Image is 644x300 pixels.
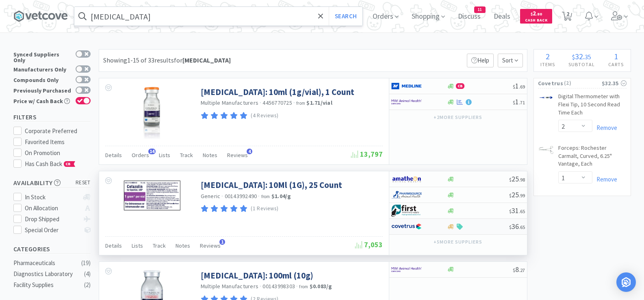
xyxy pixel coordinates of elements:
a: Multiple Manufacturers [201,99,259,106]
a: Forceps: Rochester Carmalt, Curved, 6.25" Vantage, Each [558,144,627,171]
span: from [299,284,308,289]
span: 8 [513,265,525,274]
img: fdeb4549a6544a6ea4d2acb0681af8e6_797959.png [111,179,193,211]
span: $ [513,99,515,106]
span: 1 [513,81,525,91]
span: 00143998303 [262,283,295,290]
span: Has Cash Back [25,160,76,168]
a: $2.80Cash Back [520,5,552,27]
div: Drop Shipped [25,214,79,224]
span: Track [153,242,166,249]
span: · [293,99,295,106]
span: 1 [614,51,618,61]
span: $ [509,224,512,230]
div: ( 19 ) [81,258,91,268]
span: $ [513,84,515,90]
a: Remove [592,124,617,132]
div: On Allocation [25,203,79,213]
div: Open Intercom Messenger [616,272,636,292]
span: 32 [575,51,583,61]
span: . 69 [519,84,525,90]
span: · [258,192,260,200]
img: 61b12195cb504406ae4c9244e6f3c7f0_26254.png [538,146,554,154]
div: Compounds Only [13,76,72,83]
span: . 65 [519,208,525,214]
strong: $0.083 / g [310,283,332,290]
span: 25 [509,190,525,199]
span: $ [509,192,512,199]
span: Details [105,242,122,249]
div: Previously Purchased [13,86,72,93]
span: CB [456,84,464,88]
img: f6b2451649754179b5b4e0c70c3f7cb0_2.png [391,96,422,108]
a: Digital Thermometer with Flexi Tip, 10 Second Read Time Each [558,93,627,120]
span: $ [509,177,512,183]
span: Orders [132,151,149,159]
h4: Items [534,60,562,68]
span: $ [509,208,512,214]
div: Corporate Preferred [25,126,91,136]
span: Track [180,151,193,159]
span: ( 2 ) [563,79,602,87]
img: 77fca1acd8b6420a9015268ca798ef17_1.png [391,220,422,233]
img: f6b2451649754179b5b4e0c70c3f7cb0_2.png [391,263,422,276]
span: reset [76,179,91,187]
span: 14 [148,149,156,154]
span: 31 [509,206,525,215]
span: CB [64,162,72,166]
button: Search [329,7,362,26]
span: 4 [247,149,252,154]
div: Price w/ Cash Back [13,97,72,104]
span: . 71 [519,99,525,106]
span: $ [572,53,575,61]
span: 1 [513,97,525,106]
span: 4456770725 [262,99,292,106]
span: 13,797 [351,149,383,159]
h5: Availability [13,178,91,188]
h5: Categories [13,244,91,254]
span: . 99 [519,192,525,199]
span: Notes [203,151,217,159]
a: 2 [559,14,575,21]
div: Showing 1-15 of 33 results [103,55,231,66]
img: 8223a2f082084cf0b0fe28a75a1ef14a_470936.png [538,94,554,101]
img: 3331a67d23dc422aa21b1ec98afbf632_11.png [391,173,422,185]
span: $ [531,11,533,17]
span: 2 [531,9,542,17]
span: . 98 [519,177,525,183]
span: 2 [546,51,550,61]
a: Remove [592,175,617,183]
span: · [221,192,223,200]
div: $32.35 [602,79,627,88]
span: from [261,194,270,199]
p: (1 Reviews) [251,205,278,213]
span: for [174,56,231,64]
div: Favorited Items [25,137,91,147]
p: (4 Reviews) [251,112,278,120]
strong: [MEDICAL_DATA] [182,56,231,64]
div: Pharmaceuticals [13,258,79,268]
span: 35 [585,53,591,61]
a: [MEDICAL_DATA]: 10Ml (1G), 25 Count [201,179,342,190]
div: Synced Suppliers Only [13,50,72,63]
h4: Subtotal [562,60,602,68]
span: Notes [176,242,190,249]
img: 7915dbd3f8974342a4dc3feb8efc1740_58.png [391,189,422,201]
span: Covetrus [538,79,563,88]
input: Search by item, sku, manufacturer, ingredient, size... [74,7,362,26]
div: Special Order [25,225,79,235]
a: [MEDICAL_DATA]: 10ml (1g/vial), 1 Count [201,86,354,97]
div: Diagnostics Laboratory [13,269,79,279]
div: ( 2 ) [84,280,91,290]
span: · [296,283,298,290]
span: Reviews [227,151,248,159]
span: 11 [475,7,485,13]
div: On Promotion [25,148,91,158]
a: Multiple Manufacturers [201,283,259,290]
span: Lists [132,242,143,249]
span: . 80 [536,11,542,17]
div: . [562,52,602,60]
span: Reviews [200,242,221,249]
img: 763e93d490ac4ca2b382c63db54be19f_1907.png [143,86,160,139]
strong: $1.04 / g [271,192,291,200]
